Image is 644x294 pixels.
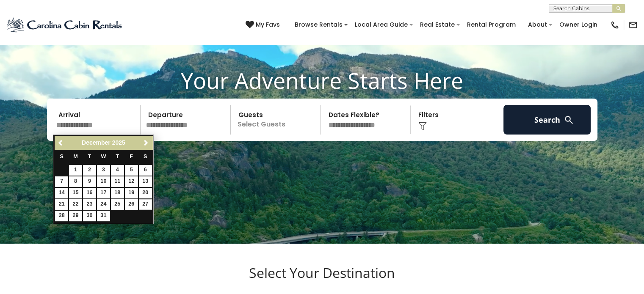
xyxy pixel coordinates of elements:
a: 30 [83,211,96,221]
a: 11 [111,176,124,187]
span: Saturday [144,154,147,159]
a: 18 [111,188,124,198]
a: 9 [83,176,96,187]
a: 4 [111,165,124,176]
a: Next [141,137,151,148]
a: 16 [83,188,96,198]
a: Rental Program [463,18,520,31]
img: Blue-2.png [6,16,124,33]
span: Previous [58,140,64,146]
span: Sunday [60,154,63,159]
a: 19 [125,188,138,198]
a: 23 [83,199,96,210]
a: 20 [139,188,152,198]
span: My Favs [256,20,280,29]
span: Monday [73,154,78,159]
a: My Favs [246,20,282,30]
span: Friday [130,154,133,159]
a: 14 [55,188,68,198]
a: 29 [69,211,82,221]
a: 2 [83,165,96,176]
a: 24 [97,199,110,210]
span: Wednesday [101,154,106,159]
a: 13 [139,176,152,187]
span: December [82,139,111,146]
img: phone-regular-black.png [610,20,619,30]
a: 25 [111,199,124,210]
a: 8 [69,176,82,187]
a: 21 [55,199,68,210]
a: 27 [139,199,152,210]
span: 2025 [112,139,125,146]
h1: Your Adventure Starts Here [6,67,638,93]
span: Tuesday [88,154,91,159]
button: Search [503,105,591,135]
a: 22 [69,199,82,210]
p: Select Guests [233,105,321,135]
img: filter--v1.png [418,122,427,130]
a: 1 [69,165,82,176]
a: 10 [97,176,110,187]
a: 5 [125,165,138,176]
a: 17 [97,188,110,198]
a: About [524,18,551,31]
a: 12 [125,176,138,187]
a: Previous [55,137,66,148]
img: search-regular-white.png [564,115,574,125]
a: Real Estate [416,18,459,31]
a: 7 [55,176,68,187]
a: 31 [97,211,110,221]
span: Thursday [116,154,119,159]
img: mail-regular-black.png [628,20,638,30]
a: 26 [125,199,138,210]
span: Next [143,140,149,146]
a: Owner Login [555,18,602,31]
a: 15 [69,188,82,198]
a: 6 [139,165,152,176]
a: 3 [97,165,110,176]
a: Local Area Guide [351,18,412,31]
a: 28 [55,211,68,221]
a: Browse Rentals [290,18,347,31]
